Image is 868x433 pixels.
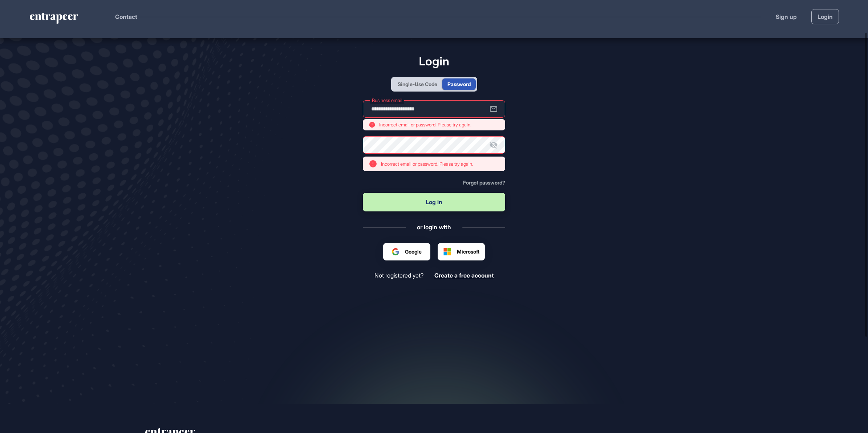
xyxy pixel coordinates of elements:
[370,96,404,104] label: Business email
[115,12,137,21] button: Contact
[363,193,505,211] button: Log in
[811,9,839,24] a: Login
[363,54,505,68] h1: Login
[398,80,437,88] div: Single-Use Code
[457,248,479,255] span: Microsoft
[374,272,423,279] span: Not registered yet?
[463,180,505,186] a: Forgot password?
[447,80,471,88] div: Password
[434,272,494,279] a: Create a free account
[381,161,473,167] div: Incorrect email or password. Please try again.
[776,12,797,21] a: Sign up
[417,223,451,231] div: or login with
[29,13,79,27] a: entrapeer-logo
[379,121,471,129] span: Incorrect email or password. Please try again.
